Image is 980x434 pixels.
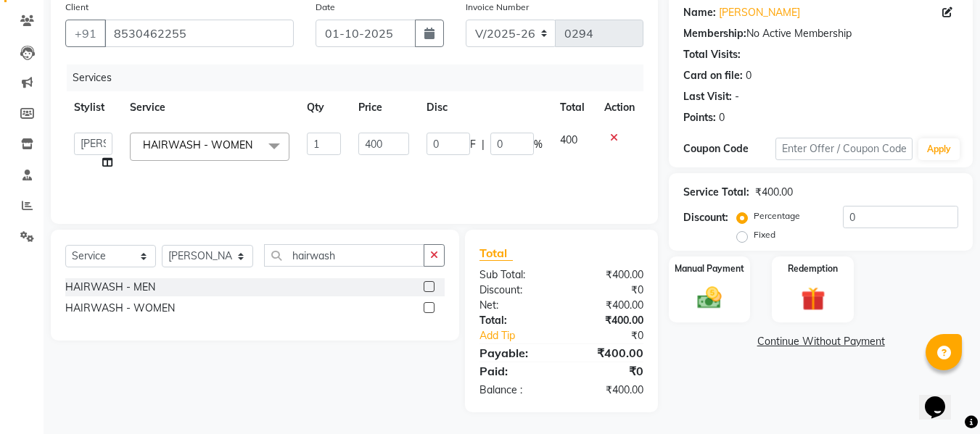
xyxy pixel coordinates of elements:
th: Total [551,91,596,124]
span: Total [479,246,513,261]
th: Stylist [65,91,121,124]
a: Add Tip [469,328,577,343]
div: Service Total: [683,185,749,200]
div: ₹0 [561,362,654,380]
label: Percentage [754,209,800,222]
th: Action [596,91,643,124]
img: _gift.svg [794,284,833,314]
div: Membership: [683,26,746,41]
div: ₹400.00 [561,313,654,328]
div: Paid: [469,362,561,380]
label: Client [65,1,88,14]
th: Service [121,91,298,124]
div: Sub Total: [469,267,561,283]
input: Enter Offer / Coupon Code [775,138,913,160]
iframe: chat widget [919,376,965,420]
div: Points: [683,110,716,125]
span: % [534,137,543,152]
th: Price [350,91,417,124]
a: [PERSON_NAME] [719,5,800,20]
div: HAIRWASH - MEN [65,280,155,295]
div: Discount: [683,210,728,225]
div: Total: [469,313,561,328]
div: ₹400.00 [561,298,654,313]
div: Balance : [469,383,561,398]
div: Name: [683,5,716,20]
div: HAIRWASH - WOMEN [65,301,175,316]
div: ₹400.00 [755,185,793,200]
div: Payable: [469,344,561,362]
div: Card on file: [683,68,743,83]
img: _cash.svg [690,284,729,312]
label: Redemption [788,262,838,275]
input: Search or Scan [264,244,424,267]
div: Services [67,64,654,91]
button: +91 [65,20,106,47]
span: | [482,137,485,152]
label: Manual Payment [675,262,744,275]
th: Disc [418,91,551,124]
span: HAIRWASH - WOMEN [143,138,252,151]
div: ₹400.00 [561,344,654,362]
label: Fixed [754,228,775,241]
a: x [252,138,259,151]
div: ₹0 [561,283,654,298]
button: Apply [918,138,960,160]
div: - [735,89,739,104]
div: Discount: [469,283,561,298]
div: Last Visit: [683,89,732,104]
div: No Active Membership [683,26,958,41]
div: Net: [469,298,561,313]
span: 400 [560,133,577,146]
span: F [470,137,476,152]
a: Continue Without Payment [672,334,970,349]
div: ₹400.00 [561,383,654,398]
label: Date [316,1,335,14]
input: Search by Name/Mobile/Email/Code [104,20,294,47]
th: Qty [298,91,350,124]
div: 0 [719,110,725,125]
div: 0 [746,68,752,83]
label: Invoice Number [466,1,529,14]
div: Coupon Code [683,141,775,157]
div: Total Visits: [683,47,741,62]
div: ₹400.00 [561,267,654,283]
div: ₹0 [577,328,655,343]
